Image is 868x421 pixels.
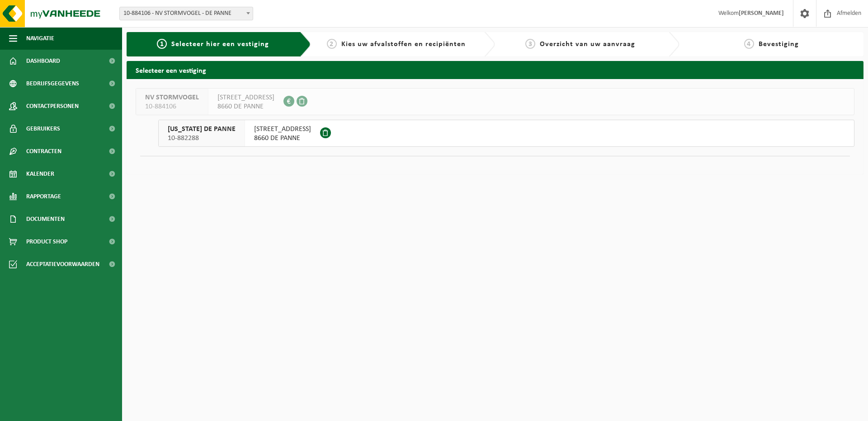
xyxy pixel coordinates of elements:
span: Acceptatievoorwaarden [26,253,99,276]
span: Product Shop [26,230,67,253]
span: [STREET_ADDRESS] [217,93,274,102]
span: 4 [744,39,754,49]
span: Bedrijfsgegevens [26,72,79,95]
span: 10-884106 [145,102,199,111]
span: NV STORMVOGEL [145,93,199,102]
span: 10-882288 [168,134,236,143]
span: Navigatie [26,27,54,50]
span: Overzicht van uw aanvraag [540,41,635,48]
span: 1 [157,39,167,49]
span: Contracten [26,140,61,163]
span: Contactpersonen [26,95,79,117]
button: [US_STATE] DE PANNE 10-882288 [STREET_ADDRESS]8660 DE PANNE [158,120,854,147]
span: 2 [327,39,337,49]
span: Gebruikers [26,117,60,140]
span: Kalender [26,163,54,185]
span: Rapportage [26,185,61,208]
span: Kies uw afvalstoffen en recipiënten [341,41,466,48]
span: Documenten [26,208,65,230]
span: Bevestiging [759,41,799,48]
span: [US_STATE] DE PANNE [168,125,236,134]
span: 8660 DE PANNE [254,134,311,143]
h2: Selecteer een vestiging [127,61,863,79]
span: Selecteer hier een vestiging [171,41,269,48]
span: [STREET_ADDRESS] [254,125,311,134]
strong: [PERSON_NAME] [739,10,784,17]
span: Dashboard [26,50,60,72]
span: 10-884106 - NV STORMVOGEL - DE PANNE [120,7,253,20]
span: 3 [525,39,535,49]
span: 8660 DE PANNE [217,102,274,111]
